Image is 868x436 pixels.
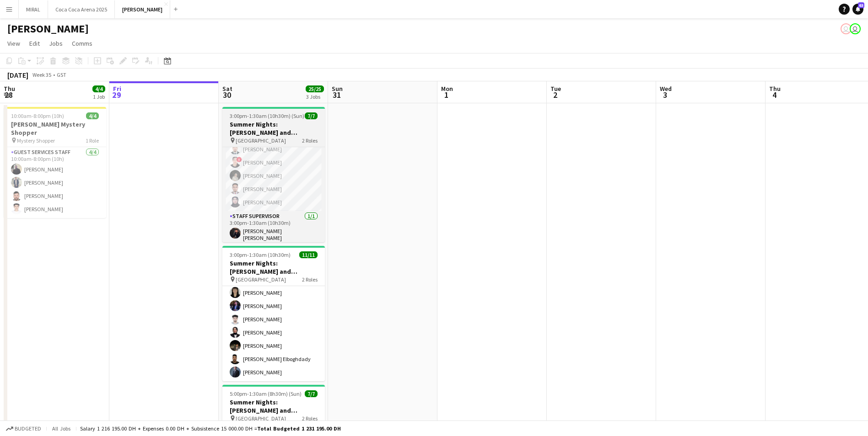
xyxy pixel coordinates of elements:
[306,85,324,92] span: 25/25
[858,2,864,8] span: 63
[660,85,672,93] span: Wed
[222,398,325,415] h3: Summer Nights: [PERSON_NAME] and [PERSON_NAME] - Internal
[257,425,341,432] span: Total Budgeted 1 231 195.00 DH
[30,71,53,78] span: Week 35
[222,114,325,211] app-card-role: Guest Services Staff6/63:00pm-10:00pm (7h)[PERSON_NAME][PERSON_NAME]![PERSON_NAME][PERSON_NAME][P...
[330,90,343,100] span: 31
[92,85,105,92] span: 4/4
[4,107,106,218] app-job-card: 10:00am-8:00pm (10h)4/4[PERSON_NAME] Mystery Shopper Mystery Shopper1 RoleGuest Services Staff4/4...
[230,112,304,119] span: 3:00pm-1:30am (10h30m) (Sun)
[93,93,105,100] div: 1 Job
[221,90,232,100] span: 30
[48,0,115,18] button: Coca Coca Arena 2025
[86,137,99,144] span: 1 Role
[299,251,318,258] span: 11/11
[86,112,99,119] span: 4/4
[302,276,318,283] span: 2 Roles
[222,211,325,245] app-card-role: Staff Supervisor1/13:00pm-1:30am (10h30m)[PERSON_NAME] [PERSON_NAME]
[302,137,318,144] span: 2 Roles
[841,23,852,34] app-user-avatar: Kate Oliveros
[4,37,24,49] a: View
[222,246,325,381] app-job-card: 3:00pm-1:30am (10h30m) (Sun)11/11Summer Nights: [PERSON_NAME] and [PERSON_NAME] - Internal [GEOGR...
[57,71,66,78] div: GST
[237,157,242,162] span: !
[305,112,318,119] span: 7/7
[222,120,325,137] h3: Summer Nights: [PERSON_NAME] and [PERSON_NAME] - External
[441,85,453,93] span: Mon
[230,390,302,397] span: 5:00pm-1:30am (8h30m) (Sun)
[852,4,863,15] a: 63
[306,93,323,100] div: 3 Jobs
[68,37,96,49] a: Comms
[549,90,561,100] span: 2
[2,90,15,100] span: 28
[7,22,89,36] h1: [PERSON_NAME]
[222,231,325,381] app-card-role: [PERSON_NAME][PERSON_NAME]Lateitia [PERSON_NAME][PERSON_NAME][PERSON_NAME][PERSON_NAME][PERSON_NA...
[222,107,325,242] app-job-card: 3:00pm-1:30am (10h30m) (Sun)7/7Summer Nights: [PERSON_NAME] and [PERSON_NAME] - External [GEOGRAP...
[113,85,121,93] span: Fri
[15,425,41,432] span: Budgeted
[72,39,92,48] span: Comms
[4,85,15,93] span: Thu
[236,415,286,422] span: [GEOGRAPHIC_DATA]
[49,39,63,48] span: Jobs
[440,90,453,100] span: 1
[4,120,106,137] h3: [PERSON_NAME] Mystery Shopper
[7,39,20,48] span: View
[50,425,72,432] span: All jobs
[17,137,55,144] span: Mystery Shopper
[4,147,106,218] app-card-role: Guest Services Staff4/410:00am-8:00pm (10h)[PERSON_NAME][PERSON_NAME][PERSON_NAME][PERSON_NAME]
[222,259,325,276] h3: Summer Nights: [PERSON_NAME] and [PERSON_NAME] - Internal
[80,425,341,432] div: Salary 1 216 195.00 DH + Expenses 0.00 DH + Subsistence 15 000.00 DH =
[115,0,170,18] button: [PERSON_NAME]
[112,90,121,100] span: 29
[5,424,43,434] button: Budgeted
[236,137,286,144] span: [GEOGRAPHIC_DATA]
[26,37,43,49] a: Edit
[29,39,40,48] span: Edit
[7,70,28,80] div: [DATE]
[11,112,64,119] span: 10:00am-8:00pm (10h)
[19,0,48,18] button: MIRAL
[305,390,318,397] span: 7/7
[230,251,299,258] span: 3:00pm-1:30am (10h30m) (Sun)
[550,85,561,93] span: Tue
[769,85,781,93] span: Thu
[768,90,781,100] span: 4
[850,23,861,34] app-user-avatar: Kate Oliveros
[45,37,66,49] a: Jobs
[222,85,232,93] span: Sat
[658,90,672,100] span: 3
[332,85,343,93] span: Sun
[302,415,318,422] span: 2 Roles
[236,276,286,283] span: [GEOGRAPHIC_DATA]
